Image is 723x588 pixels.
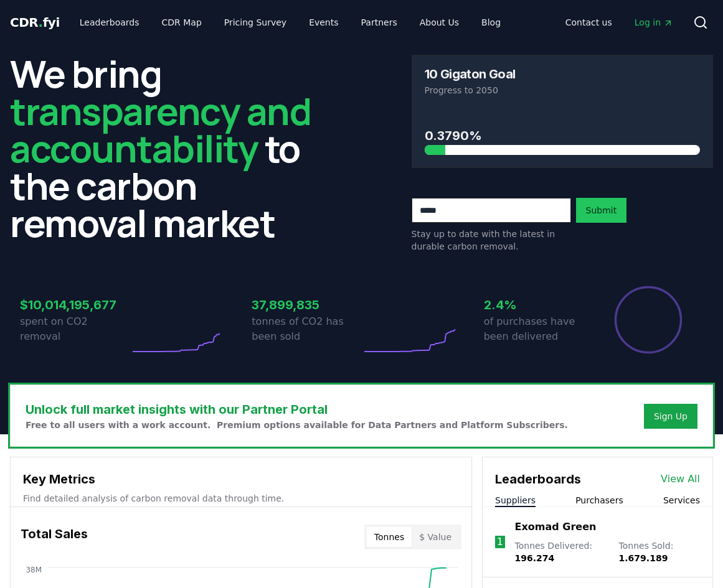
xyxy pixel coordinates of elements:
button: Services [663,494,700,506]
tspan: 38M [26,566,42,574]
button: Suppliers [495,494,536,506]
a: About Us [410,11,469,34]
span: 1.679.189 [619,553,668,563]
a: Log in [625,11,683,34]
span: Log in [635,16,673,29]
button: $ Value [412,527,459,547]
p: of purchases have been delivered [484,314,593,344]
h3: Leaderboards [495,470,581,488]
button: Submit [576,198,627,223]
a: Events [299,11,348,34]
a: CDR Map [152,11,212,34]
h2: We bring to the carbon removal market [10,55,312,241]
a: View All [661,472,700,487]
a: Contact us [555,11,622,34]
p: spent on CO2 removal [20,314,130,344]
h3: 37,899,835 [252,296,361,314]
span: transparency and accountability [10,85,311,174]
nav: Main [555,11,683,34]
span: CDR fyi [10,15,60,30]
div: Percentage of sales delivered [613,285,683,355]
h3: Key Metrics [23,470,459,488]
h3: Total Sales [21,525,88,549]
p: 1 [497,534,503,549]
button: Purchasers [575,494,623,506]
p: Progress to 2050 [425,84,701,96]
p: tonnes of CO2 has been sold [252,314,361,344]
a: Leaderboards [70,11,149,34]
h3: 0.3790% [425,126,701,145]
a: Pricing Survey [214,11,296,34]
p: Free to all users with a work account. Premium options available for Data Partners and Platform S... [26,419,568,431]
span: . [39,15,43,30]
p: Find detailed analysis of carbon removal data through time. [23,492,459,505]
h3: 2.4% [484,296,593,314]
h3: 10 Gigaton Goal [425,68,516,80]
span: 196.274 [515,553,555,563]
button: Tonnes [367,527,412,547]
p: Tonnes Sold : [619,539,700,564]
h3: $10,014,195,677 [20,296,130,314]
a: Partners [351,11,407,34]
button: Sign Up [644,404,697,429]
a: Sign Up [654,410,688,422]
a: Exomad Green [515,520,597,534]
nav: Main [70,11,511,34]
h3: Unlock full market insights with our Partner Portal [26,400,568,419]
p: Stay up to date with the latest in durable carbon removal. [412,228,571,253]
a: CDR.fyi [10,14,60,31]
a: Blog [471,11,511,34]
p: Tonnes Delivered : [515,539,607,564]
